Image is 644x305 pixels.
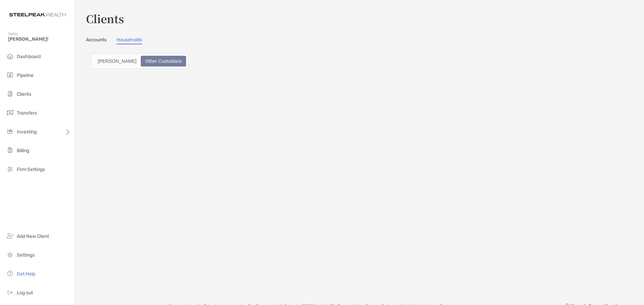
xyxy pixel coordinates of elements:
[86,11,633,26] h3: Clients
[8,3,67,27] img: Zoe Logo
[17,252,35,258] span: Settings
[94,56,140,66] div: Zoe
[17,73,34,78] span: Pipeline
[6,232,14,240] img: add_new_client icon
[6,146,14,154] img: billing icon
[8,36,71,42] span: [PERSON_NAME]!
[6,71,14,79] img: pipeline icon
[6,165,14,173] img: firm-settings icon
[17,271,35,277] span: Get Help
[6,269,14,277] img: get-help icon
[17,110,37,116] span: Transfers
[117,37,142,44] a: Households
[17,233,49,239] span: Add New Client
[6,251,14,259] img: settings icon
[17,148,29,154] span: Billing
[6,108,14,117] img: transfers icon
[17,54,41,59] span: Dashboard
[17,290,33,296] span: Log out
[6,52,14,60] img: dashboard icon
[17,129,37,135] span: Investing
[17,167,45,172] span: Firm Settings
[141,56,185,66] div: Other Custodians
[6,127,14,135] img: investing icon
[17,91,31,97] span: Clients
[6,288,14,296] img: logout icon
[86,37,106,44] a: Accounts
[6,90,14,98] img: clients icon
[91,53,188,69] div: segmented control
